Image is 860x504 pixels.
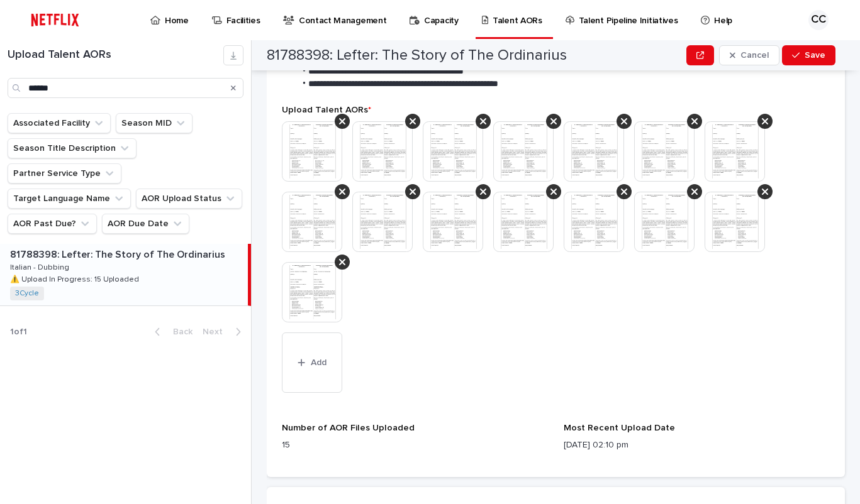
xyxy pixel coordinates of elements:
button: Cancel [719,45,779,65]
button: Target Language Name [8,189,131,209]
a: 3Cycle [15,289,39,298]
div: CC [808,10,829,30]
span: Back [165,327,193,336]
h1: Upload Talent AORs [8,48,223,62]
button: Save [782,45,835,65]
p: ⚠️ Upload In Progress: 15 Uploaded [10,273,142,284]
button: AOR Upload Status [136,189,242,209]
p: [DATE] 02:10 pm [564,439,830,452]
span: Number of AOR Files Uploaded [282,424,415,432]
span: Most Recent Upload Date [564,424,675,432]
button: Add [282,332,342,393]
button: Season MID [116,113,193,133]
span: Next [203,327,230,336]
h2: 81788398: Lefter: The Story of The Ordinarius [267,47,567,65]
img: ifQbXi3ZQGMSEF7WDB7W [25,8,85,33]
input: Search [8,78,243,98]
span: Add [311,358,327,367]
button: Back [145,326,198,337]
button: Partner Service Type [8,163,121,184]
button: AOR Due Date [102,214,189,234]
button: Season Title Description [8,138,137,158]
span: Upload Talent AORs [282,106,371,114]
p: 15 [282,439,549,452]
span: Save [805,51,825,60]
button: Associated Facility [8,113,111,133]
span: Cancel [740,51,769,60]
button: AOR Past Due? [8,214,97,234]
p: 81788398: Lefter: The Story of The Ordinarius [10,246,228,261]
p: Italian - Dubbing [10,261,72,272]
button: Next [198,326,251,337]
